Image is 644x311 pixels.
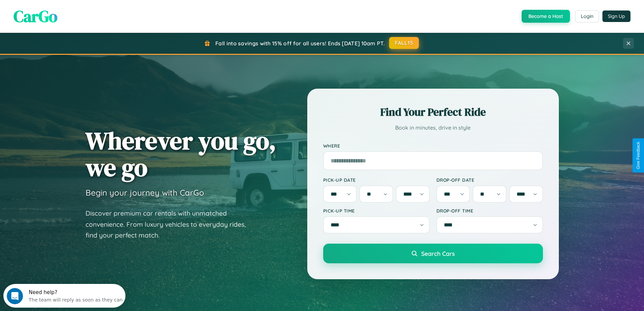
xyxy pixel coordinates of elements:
[3,284,125,308] iframe: Intercom live chat discovery launcher
[323,123,543,133] p: Book in minutes, drive in style
[323,208,430,214] label: Pick-up Time
[323,244,543,263] button: Search Cars
[3,3,126,21] div: Open Intercom Messenger
[602,10,630,22] button: Sign Up
[323,105,543,119] h2: Find Your Perfect Ride
[323,143,543,149] label: Where
[636,142,641,169] div: Give Feedback
[14,5,57,27] span: CarGo
[215,40,385,47] span: Fall into savings with 15% off for all users! Ends [DATE] 10am PT.
[86,187,204,198] h3: Begin your journey with CarGo
[86,127,276,181] h1: Wherever you go, we go
[421,250,455,257] span: Search Cars
[436,177,543,183] label: Drop-off Date
[436,208,543,214] label: Drop-off Time
[25,6,119,11] div: Need help?
[522,10,570,23] button: Become a Host
[86,208,255,241] p: Discover premium car rentals with unmatched convenience. From luxury vehicles to everyday rides, ...
[7,288,23,304] iframe: Intercom live chat
[389,37,419,49] button: FALL15
[575,10,599,22] button: Login
[25,11,119,18] div: The team will reply as soon as they can
[323,177,430,183] label: Pick-up Date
